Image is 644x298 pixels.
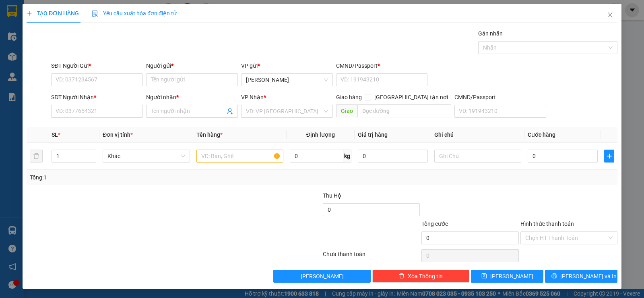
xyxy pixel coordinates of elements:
span: save [481,273,487,279]
span: close [607,12,613,18]
span: Tên hàng [196,131,223,138]
span: Giao hàng [336,94,362,100]
span: Đơn vị tính [103,131,133,138]
div: VP gửi [241,61,333,70]
img: icon [92,10,98,17]
span: user-add [227,108,233,115]
input: Dọc đường [357,104,452,117]
span: delete [399,273,405,279]
div: Chưa thanh toán [322,250,421,264]
span: plus [27,10,32,16]
button: save[PERSON_NAME] [471,270,543,283]
li: (c) 2017 [68,38,111,48]
b: [DOMAIN_NAME] [68,31,111,37]
span: TẠO ĐƠN HÀNG [27,10,79,17]
span: VP Nhận [241,94,264,100]
div: Người nhận [146,93,238,102]
span: plus [605,153,614,159]
span: Phan Rang [246,74,328,86]
input: Ghi Chú [434,150,521,163]
span: Giá trị hàng [358,131,388,138]
input: VD: Bàn, Ghế [196,150,283,163]
label: Gán nhãn [478,30,503,37]
span: Khác [107,150,185,162]
span: Xóa Thông tin [408,272,443,281]
span: Tổng cước [421,221,448,227]
span: SL [52,131,58,138]
div: SĐT Người Gửi [51,61,143,70]
div: CMND/Passport [336,61,428,70]
span: [PERSON_NAME] [490,272,533,281]
span: printer [551,273,557,279]
b: Trà Lan Viên [10,52,29,90]
input: 0 [358,150,428,163]
button: printer[PERSON_NAME] và In [545,270,617,283]
img: logo.jpg [87,10,107,29]
div: SĐT Người Nhận [51,93,143,102]
div: CMND/Passport [454,93,546,102]
span: Cước hàng [528,131,555,138]
span: Định lượng [306,131,335,138]
button: delete [30,150,43,163]
th: Ghi chú [431,127,524,143]
div: Người gửi [146,61,238,70]
span: [PERSON_NAME] và In [560,272,617,281]
span: Thu Hộ [323,192,341,199]
span: [GEOGRAPHIC_DATA] tận nơi [371,93,451,102]
b: Trà Lan Viên - Gửi khách hàng [50,12,80,92]
label: Hình thức thanh toán [520,221,574,227]
span: kg [343,150,351,163]
button: deleteXóa Thông tin [372,270,469,283]
span: Yêu cầu xuất hóa đơn điện tử [92,10,177,17]
div: Tổng: 1 [30,173,249,182]
span: [PERSON_NAME] [301,272,344,281]
span: Giao [336,104,357,117]
button: Close [599,4,621,27]
button: plus [604,150,614,163]
button: [PERSON_NAME] [273,270,370,283]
